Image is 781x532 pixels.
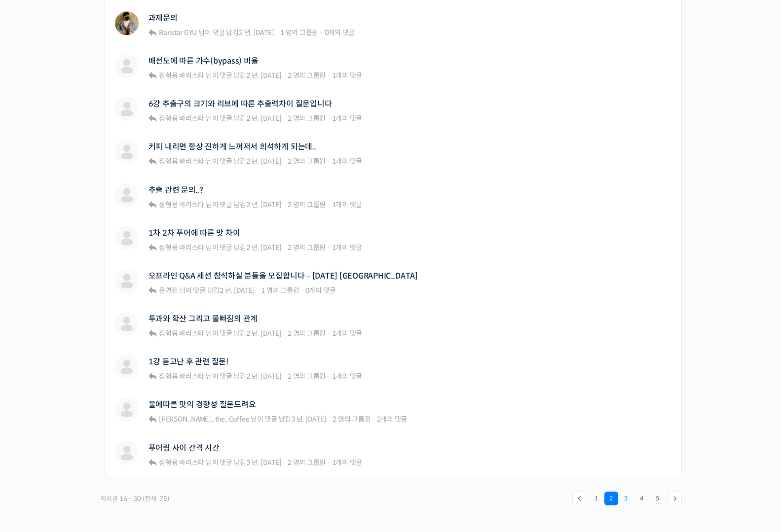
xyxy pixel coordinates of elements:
a: 1 [590,492,603,505]
span: 1개의 댓글 [332,157,363,166]
span: 정형용 바리스타 [159,458,204,467]
div: 게시글 16 - 30 (전체: 75) [100,492,170,506]
span: · [320,28,323,37]
span: 1개의 댓글 [332,71,363,80]
a: 정형용 바리스타 [157,200,204,209]
span: · [327,243,331,252]
span: 님이 댓글 남김 [157,458,281,467]
a: 1차 2차 푸어에 따른 맛 차이 [149,228,240,238]
a: 정형용 바리스타 [157,458,204,467]
a: 2 년, [DATE] [246,200,281,209]
span: · [327,372,331,381]
a: 정형용 바리스타 [157,114,204,123]
span: 2 명의 그룹원 [288,243,326,252]
a: 정형용 바리스타 [157,71,204,80]
a: 정형용 바리스타 [157,243,204,252]
a: 푸어링 사이 간격 시간 [149,443,220,453]
span: 대화 [90,328,102,336]
span: · [327,157,331,166]
span: 0개의 댓글 [325,28,355,37]
a: 추출 관련 문의..? [149,185,203,195]
span: Baristar GYU [159,28,197,37]
a: 2 년, [DATE] [246,372,281,381]
span: 정형용 바리스타 [159,329,204,338]
a: 2 년, [DATE] [246,329,281,338]
span: 님이 댓글 남김 [157,28,274,37]
span: 운영진 [159,286,178,295]
span: 정형용 바리스타 [159,157,204,166]
a: → [668,492,682,505]
a: 4 [635,492,649,505]
span: 1개의 댓글 [332,243,363,252]
span: · [327,71,331,80]
a: 5 [651,492,665,505]
a: 정형용 바리스타 [157,157,204,166]
a: 커피 내리면 항상 진하게 느껴저서 희석하게 되는데.. [149,142,316,151]
a: 오프라인 Q&A 세션 참석하실 분들을 모집합니다 – [DATE] [GEOGRAPHIC_DATA] [149,271,418,281]
a: 3 년, [DATE] [246,458,281,467]
span: · [327,329,331,338]
a: 6강 추출구의 크기와 리브에 따른 추출력차이 질문입니다 [149,99,332,108]
span: 1 명의 그룹원 [280,28,318,37]
a: Baristar GYU [157,28,197,37]
span: 님이 댓글 남김 [157,71,281,80]
span: 1개의 댓글 [332,200,363,209]
a: 물에따른 맛의 경향성 질문드려요 [149,400,256,409]
span: 1개의 댓글 [332,114,363,123]
span: · [327,114,331,123]
a: [PERSON_NAME]_the_Coffee [157,415,249,424]
span: [PERSON_NAME]_the_Coffee [159,415,249,424]
span: 2 [604,492,618,505]
a: 2 년, [DATE] [246,157,281,166]
span: 님이 댓글 남김 [157,200,281,209]
span: 2 명의 그룹원 [288,114,326,123]
span: 1개의 댓글 [332,329,363,338]
span: 1개의 댓글 [332,372,363,381]
span: 님이 댓글 남김 [157,157,281,166]
span: 2 명의 그룹원 [288,372,326,381]
span: 정형용 바리스타 [159,71,204,80]
span: 0개의 댓글 [305,286,336,295]
span: 님이 댓글 남김 [157,114,281,123]
span: · [372,415,375,424]
span: 2개의 댓글 [377,415,408,424]
a: 설정 [127,313,189,337]
span: 2 명의 그룹원 [288,458,326,467]
a: 과제문의 [149,13,178,23]
a: 투과와 확산 그리고 물빠짐의 관계 [149,314,258,323]
a: 정형용 바리스타 [157,329,204,338]
span: 1개의 댓글 [332,458,363,467]
a: 대화 [65,313,127,337]
span: 님이 댓글 남김 [157,329,281,338]
span: 2 명의 그룹원 [288,71,326,80]
span: 2 명의 그룹원 [288,157,326,166]
span: 설정 [152,327,164,335]
span: 정형용 바리스타 [159,200,204,209]
span: 님이 댓글 남김 [157,286,255,295]
span: 정형용 바리스타 [159,114,204,123]
a: 2 년, [DATE] [220,286,255,295]
span: 2 명의 그룹원 [333,415,371,424]
a: 홈 [3,313,65,337]
a: 운영진 [157,286,178,295]
a: 정형용 바리스타 [157,372,204,381]
a: 3 년, [DATE] [291,415,326,424]
span: 2 명의 그룹원 [288,200,326,209]
span: 님이 댓글 남김 [157,415,326,424]
span: · [327,200,331,209]
a: 1강 듣고난 후 관련 질문! [149,357,228,366]
a: 2 년, [DATE] [239,28,274,37]
span: 1 명의 그룹원 [261,286,299,295]
a: 3 [619,492,633,505]
a: 2 년, [DATE] [246,243,281,252]
span: 정형용 바리스타 [159,372,204,381]
span: · [327,458,331,467]
span: 님이 댓글 남김 [157,243,281,252]
span: 정형용 바리스타 [159,243,204,252]
span: 홈 [31,327,37,335]
span: 2 명의 그룹원 [288,329,326,338]
a: 배전도에 따른 가수(bypass) 비율 [149,56,259,66]
a: 2 년, [DATE] [246,114,281,123]
a: 2 년, [DATE] [246,71,281,80]
span: · [300,286,304,295]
